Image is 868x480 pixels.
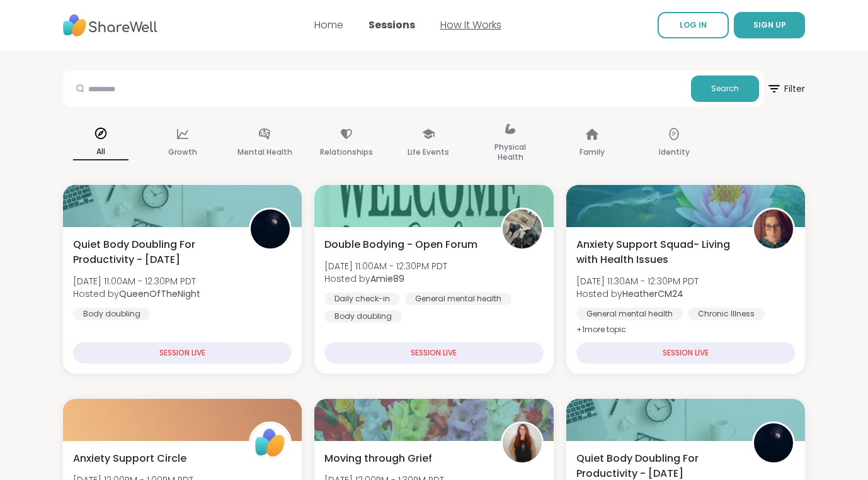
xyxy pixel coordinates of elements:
a: Home [314,18,343,32]
img: QueenOfTheNight [251,209,290,248]
span: [DATE] 11:30AM - 12:30PM PDT [576,275,699,287]
span: [DATE] 11:00AM - 12:30PM PDT [73,275,200,287]
p: Growth [168,145,197,160]
div: Body doubling [324,310,402,323]
b: HeatherCM24 [622,287,683,300]
span: Anxiety Support Circle [73,451,186,466]
b: QueenOfTheNight [119,287,200,300]
p: Physical Health [483,140,538,165]
span: Quiet Body Doubling For Productivity - [DATE] [73,237,235,267]
img: ShareWell [251,423,290,462]
img: ShareWell Nav Logo [63,8,157,43]
p: Relationships [320,145,373,160]
div: SESSION LIVE [576,342,795,364]
span: [DATE] 11:00AM - 12:30PM PDT [324,260,447,272]
span: Moving through Grief [324,451,432,466]
div: Chronic Illness [688,308,765,320]
button: Search [691,75,759,102]
a: How It Works [440,18,501,32]
img: HeatherCM24 [754,209,793,248]
span: SIGN UP [753,20,786,30]
span: Hosted by [576,287,699,300]
span: Filter [767,74,805,104]
div: General mental health [405,293,511,305]
p: Mental Health [237,145,292,160]
img: Amie89 [503,209,542,248]
div: Body doubling [73,308,151,320]
span: LOG IN [680,20,707,30]
p: All [73,144,128,160]
div: Daily check-in [324,293,400,305]
p: Life Events [408,145,449,160]
a: Sessions [368,18,415,32]
p: Identity [659,145,690,160]
span: Hosted by [73,287,200,300]
img: SarahR83 [503,423,542,462]
p: Family [580,145,605,160]
div: SESSION LIVE [73,342,292,364]
div: SESSION LIVE [324,342,543,364]
span: Anxiety Support Squad- Living with Health Issues [576,237,738,267]
img: QueenOfTheNight [754,423,793,462]
span: Hosted by [324,272,447,285]
span: Double Bodying - Open Forum [324,237,477,252]
div: General mental health [576,308,683,320]
button: SIGN UP [734,12,805,38]
span: Search [711,83,739,94]
button: Filter [767,70,805,107]
b: Amie89 [370,272,404,285]
a: LOG IN [658,12,729,38]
